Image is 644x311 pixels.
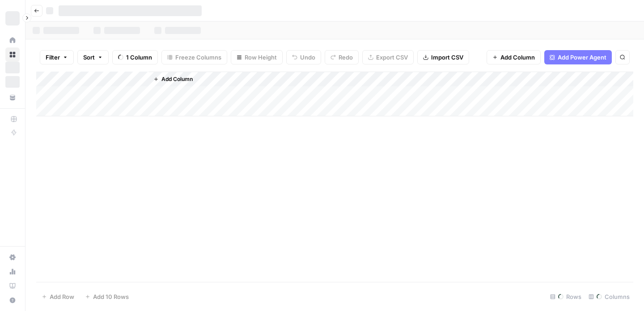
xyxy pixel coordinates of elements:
button: 1 Column [112,50,158,64]
span: Row Height [245,53,277,62]
span: Export CSV [376,53,408,62]
button: Export CSV [362,50,414,64]
span: 1 Column [126,53,152,62]
button: Undo [286,50,321,64]
button: Add Column [487,50,541,64]
span: Add Power Agent [558,53,606,62]
div: Rows [547,290,585,304]
span: Add 10 Rows [93,292,129,301]
button: Sort [77,50,109,64]
button: Help + Support [5,293,20,307]
a: Usage [5,264,20,279]
button: Add Column [150,73,196,85]
button: Import CSV [417,50,469,64]
button: Redo [325,50,359,64]
span: Redo [339,53,353,62]
button: Row Height [231,50,283,64]
a: Browse [5,47,20,62]
a: Settings [5,250,20,264]
span: Add Column [161,75,193,83]
span: Import CSV [431,53,463,62]
div: Columns [585,290,633,304]
button: Add 10 Rows [80,290,134,304]
a: Learning Hub [5,279,20,293]
span: Sort [83,53,95,62]
span: Undo [300,53,315,62]
button: Add Row [36,290,80,304]
span: Freeze Columns [175,53,221,62]
button: Add Power Agent [544,50,612,64]
button: Freeze Columns [161,50,227,64]
span: Add Column [500,53,535,62]
a: Your Data [5,90,20,105]
button: Filter [40,50,74,64]
span: Add Row [50,292,74,301]
a: Home [5,33,20,47]
span: Filter [46,53,60,62]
